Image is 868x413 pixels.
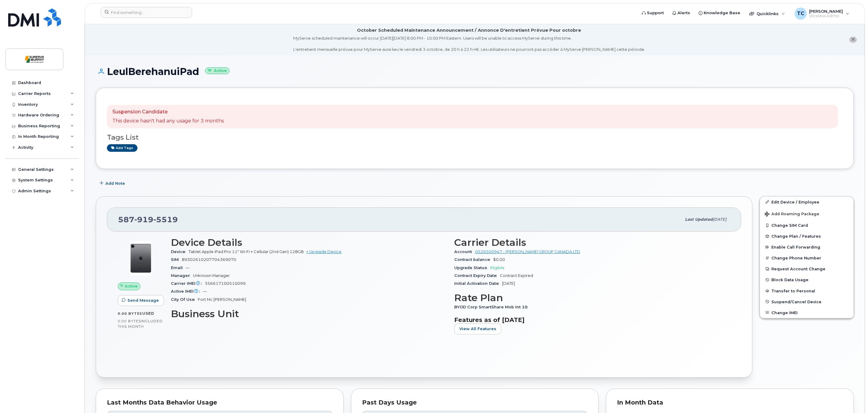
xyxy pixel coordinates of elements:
[186,265,190,270] span: —
[760,274,854,285] button: Block Data Usage
[454,316,730,324] h3: Features as of [DATE]
[454,324,501,334] button: View All Features
[203,289,207,294] span: —
[454,281,502,286] span: Initial Activation Date
[105,180,125,186] span: Add Note
[760,231,854,242] button: Change Plan / Features
[171,297,198,302] span: City Of Use
[125,283,138,289] span: Active
[493,257,505,262] span: $0.00
[617,400,843,406] div: In Month Data
[171,308,447,319] h3: Business Unit
[112,109,224,115] p: Suspension Candidate
[454,305,531,309] span: BYOD Corp SmartShare Mob Int 10
[771,245,820,249] span: Enable Call Forwarding
[454,292,730,303] h3: Rate Plan
[96,178,130,189] button: Add Note
[123,240,159,276] img: image20231002-3703462-g3smhb.jpeg
[760,263,854,274] button: Request Account Change
[454,249,475,254] span: Account
[127,298,159,303] span: Send Message
[171,257,182,262] span: SIM
[153,215,178,224] span: 5519
[118,295,164,306] button: Send Message
[198,297,246,302] span: Fort Mc [PERSON_NAME]
[171,237,447,248] h3: Device Details
[112,118,224,125] p: This device hasn't had any usage for 3 months
[107,134,843,141] h3: Tags List
[171,249,188,254] span: Device
[760,220,854,231] button: Change SIM Card
[765,212,819,217] span: Add Roaming Package
[454,257,493,262] span: Contract balance
[205,281,246,286] span: 356617100510099
[771,234,821,239] span: Change Plan / Features
[182,257,236,262] span: 89302610207704369070
[357,27,581,34] div: October Scheduled Maintenance Announcement / Annonce D'entretient Prévue Pour octobre
[500,273,533,278] span: Contract Expired
[760,296,854,307] button: Suspend/Cancel Device
[454,265,490,270] span: Upgrade Status
[171,289,203,294] span: Active IMEI
[760,207,854,220] button: Add Roaming Package
[490,265,504,270] span: Eligible
[760,285,854,296] button: Transfer to Personal
[134,215,153,224] span: 919
[96,66,854,77] h1: LeulBerehanuiPad
[142,311,154,316] span: used
[760,197,854,207] a: Edit Device / Employee
[205,67,230,74] small: Active
[502,281,515,286] span: [DATE]
[760,307,854,318] button: Change IMEI
[760,242,854,252] button: Enable Call Forwarding
[454,273,500,278] span: Contract Expiry Date
[107,144,137,152] a: Add tags
[193,273,230,278] span: Unknown Manager
[849,37,857,43] button: close notification
[771,299,821,304] span: Suspend/Cancel Device
[459,326,496,332] span: View All Features
[760,252,854,263] button: Change Phone Number
[293,35,645,52] div: MyServe scheduled maintenance will occur [DATE][DATE] 8:00 PM - 10:00 PM Eastern. Users will be u...
[171,273,193,278] span: Manager
[362,400,588,406] div: Past Days Usage
[475,249,580,254] a: 0526500947 - [PERSON_NAME] GROUP CANADA LTD
[171,281,205,286] span: Carrier IMEI
[107,400,333,406] div: Last Months Data Behavior Usage
[713,217,726,222] span: [DATE]
[118,215,178,224] span: 587
[454,237,730,248] h3: Carrier Details
[118,319,141,323] span: 0.00 Bytes
[306,249,342,254] a: + Upgrade Device
[685,217,713,222] span: Last updated
[188,249,304,254] span: Tablet Apple iPad Pro 11" Wi-Fi + Cellular (2nd Gen) 128GB
[171,265,186,270] span: Email
[118,311,142,316] span: 0.00 Bytes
